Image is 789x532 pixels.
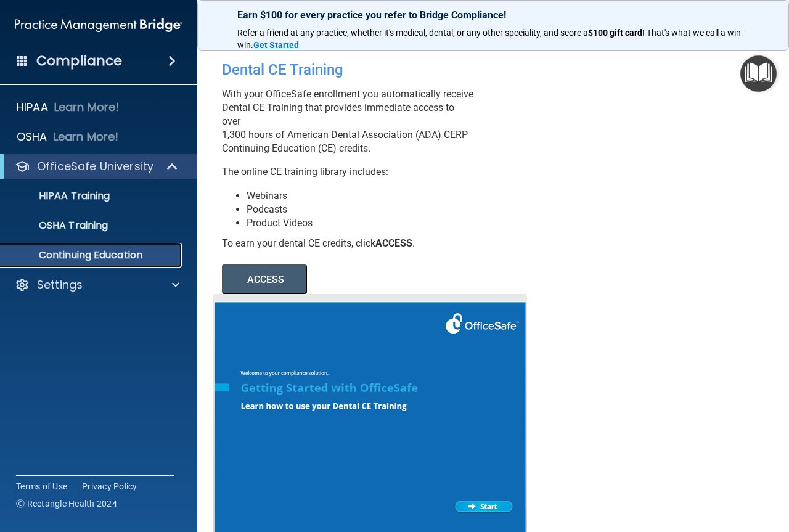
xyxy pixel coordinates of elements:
[222,264,307,294] button: ACCESS
[253,40,299,50] strong: Get Started
[222,52,475,88] div: Dental CE Training
[37,159,153,174] p: OfficeSafe University
[222,88,475,155] p: With your OfficeSafe enrollment you automatically receive Dental CE Training that provides immedi...
[237,28,588,38] span: Refer a friend at any practice, whether it's medical, dental, or any other speciality, and score a
[82,480,137,493] a: Privacy Policy
[16,497,117,510] span: Ⓒ Rectangle Health 2024
[36,52,122,70] h4: Compliance
[253,40,301,50] a: Get Started
[237,28,743,50] span: ! That's what we call a win-win.
[740,55,777,92] button: Open Resource Center
[15,159,179,174] a: OfficeSafe University
[15,13,182,38] img: PMB logo
[17,129,47,144] p: OSHA
[222,276,559,285] a: ACCESS
[8,219,108,232] p: OSHA Training
[588,28,642,38] strong: $100 gift card
[16,480,67,493] a: Terms of Use
[8,190,110,202] p: HIPAA Training
[237,9,749,21] p: Earn $100 for every practice you refer to Bridge Compliance!
[15,277,179,292] a: Settings
[37,277,83,292] p: Settings
[247,203,475,216] li: Podcasts
[375,237,412,249] b: ACCESS
[54,129,119,144] p: Learn More!
[222,165,475,179] p: The online CE training library includes:
[17,100,48,115] p: HIPAA
[222,237,475,250] div: To earn your dental CE credits, click .
[247,189,475,203] li: Webinars
[247,216,475,230] li: Product Videos
[54,100,120,115] p: Learn More!
[8,249,176,261] p: Continuing Education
